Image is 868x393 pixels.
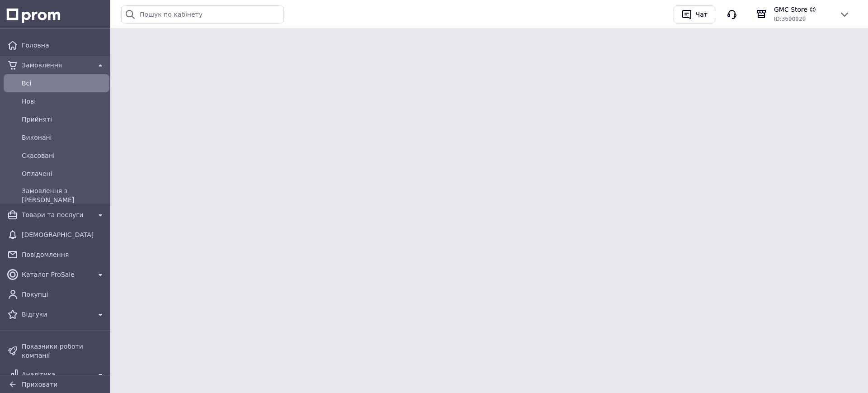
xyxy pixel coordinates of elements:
[22,115,106,124] span: Прийняті
[121,5,284,24] input: Пошук по кабінету
[22,79,106,88] span: Всi
[22,342,106,360] span: Показники роботи компанії
[22,61,91,70] span: Замовлення
[774,16,806,22] span: ID: 3690929
[22,381,57,388] span: Приховати
[22,290,106,299] span: Покупці
[674,5,715,24] button: Чат
[22,169,106,178] span: Оплачені
[22,41,106,50] span: Головна
[22,250,106,259] span: Повідомлення
[22,310,91,319] span: Відгуки
[22,133,106,142] span: Виконані
[22,97,106,106] span: Нові
[22,370,91,379] span: Аналітика
[774,5,832,14] span: GMC Store 😉
[22,230,106,239] span: [DEMOGRAPHIC_DATA]
[22,270,91,279] span: Каталог ProSale
[22,151,106,160] span: Скасовані
[22,186,106,204] span: Замовлення з [PERSON_NAME]
[694,8,709,21] div: Чат
[22,210,91,219] span: Товари та послуги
